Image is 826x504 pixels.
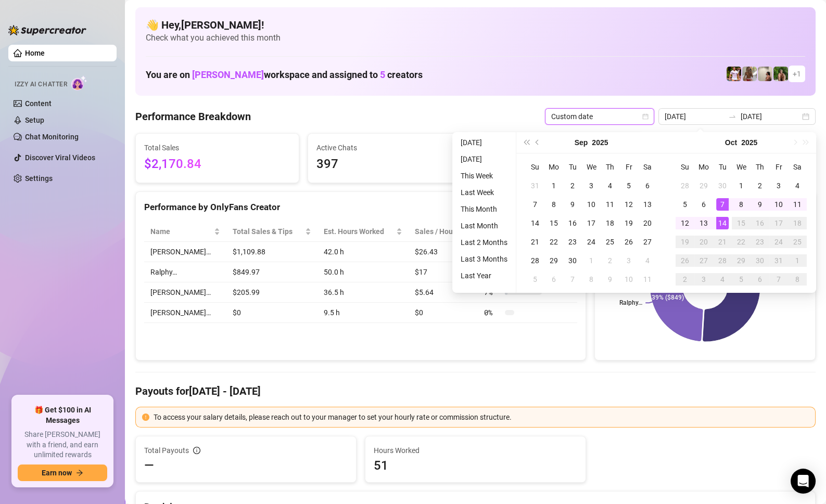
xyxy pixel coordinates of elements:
[641,179,654,192] div: 6
[769,232,788,251] td: 2025-10-24
[619,251,638,270] td: 2025-10-03
[25,133,79,141] a: Chat Monitoring
[638,232,657,251] td: 2025-09-27
[791,236,804,248] div: 25
[732,251,751,270] td: 2025-10-29
[679,217,691,229] div: 12
[641,236,654,248] div: 27
[548,236,560,248] div: 22
[456,219,512,232] li: Last Month
[638,270,657,289] td: 2025-10-11
[548,254,560,267] div: 29
[8,25,86,35] img: logo-BBDzfeDw.svg
[135,109,251,124] h4: Performance Breakdown
[751,158,769,176] th: Th
[15,80,67,89] span: Izzy AI Chatter
[456,269,512,282] li: Last Year
[676,195,694,214] td: 2025-10-05
[601,270,619,289] td: 2025-10-09
[544,251,563,270] td: 2025-09-29
[769,176,788,195] td: 2025-10-03
[619,299,642,306] text: Ralphy…
[622,217,635,229] div: 19
[769,158,788,176] th: Fr
[566,179,579,192] div: 2
[150,226,212,237] span: Name
[773,67,788,81] img: Nathaniel
[144,282,226,303] td: [PERSON_NAME]…
[529,198,541,211] div: 7
[544,232,563,251] td: 2025-09-22
[793,68,801,80] span: + 1
[694,214,713,232] td: 2025-10-13
[144,303,226,323] td: [PERSON_NAME]…
[526,214,544,232] td: 2025-09-14
[317,303,409,323] td: 9.5 h
[732,214,751,232] td: 2025-10-15
[146,69,423,81] h1: You are on workspace and assigned to creators
[676,270,694,289] td: 2025-11-02
[697,198,710,211] div: 6
[192,69,264,80] span: [PERSON_NAME]
[585,179,598,192] div: 3
[233,226,303,237] span: Total Sales & Tips
[638,251,657,270] td: 2025-10-04
[769,251,788,270] td: 2025-10-31
[456,186,512,199] li: Last Week
[601,214,619,232] td: 2025-09-18
[409,242,478,262] td: $26.43
[548,273,560,286] div: 6
[751,251,769,270] td: 2025-10-30
[754,179,766,192] div: 2
[226,303,317,323] td: $0
[697,254,710,267] div: 27
[144,445,189,456] span: Total Payouts
[601,251,619,270] td: 2025-10-02
[772,179,785,192] div: 3
[728,112,736,121] span: to
[713,232,732,251] td: 2025-10-21
[604,198,616,211] div: 11
[456,136,512,149] li: [DATE]
[665,111,724,122] input: Start date
[529,236,541,248] div: 21
[25,49,45,57] a: Home
[532,132,543,153] button: Previous month (PageUp)
[713,270,732,289] td: 2025-11-04
[380,69,385,80] span: 5
[154,411,809,423] div: To access your salary details, please reach out to your manager to set your hourly rate or commis...
[226,262,317,282] td: $849.97
[676,251,694,270] td: 2025-10-26
[582,214,601,232] td: 2025-09-17
[582,232,601,251] td: 2025-09-24
[582,195,601,214] td: 2025-09-10
[754,217,766,229] div: 16
[316,142,463,153] span: Active Chats
[754,254,766,267] div: 30
[751,270,769,289] td: 2025-11-06
[146,18,805,32] h4: 👋 Hey, [PERSON_NAME] !
[679,198,691,211] div: 5
[604,236,616,248] div: 25
[735,198,747,211] div: 8
[456,203,512,215] li: This Month
[725,132,737,153] button: Choose a month
[735,273,747,286] div: 5
[697,236,710,248] div: 20
[754,273,766,286] div: 6
[585,273,598,286] div: 8
[694,251,713,270] td: 2025-10-27
[582,158,601,176] th: We
[142,413,149,421] span: exclamation-circle
[716,254,729,267] div: 28
[735,254,747,267] div: 29
[772,198,785,211] div: 10
[772,217,785,229] div: 17
[679,179,691,192] div: 28
[697,179,710,192] div: 29
[529,254,541,267] div: 28
[713,214,732,232] td: 2025-10-14
[713,195,732,214] td: 2025-10-07
[409,262,478,282] td: $17
[769,214,788,232] td: 2025-10-17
